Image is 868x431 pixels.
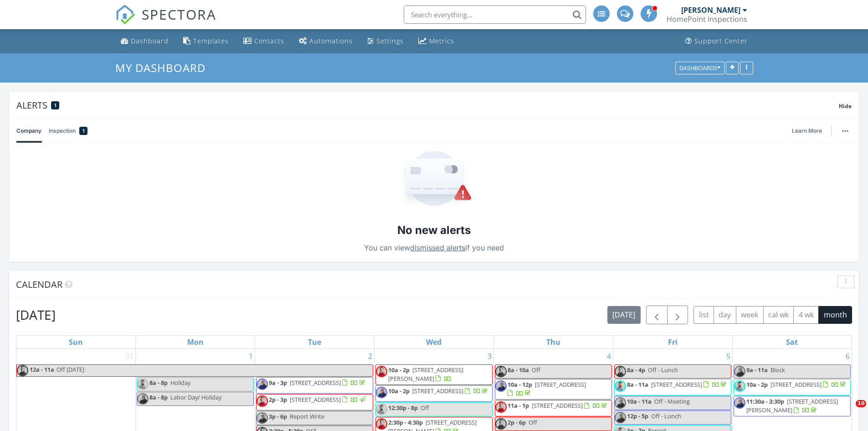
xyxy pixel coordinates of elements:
button: week [736,306,764,324]
span: 8a - 4p [627,366,645,374]
span: 12:30p - 8p [388,404,418,412]
h2: [DATE] [16,306,56,324]
span: SPECTORA [142,5,216,24]
img: tom_2.jpg [376,404,387,415]
span: 11a - 1p [508,401,529,410]
span: 2:30p - 4:30p [388,418,423,426]
button: cal wk [763,306,794,324]
span: 8a - 11a [627,380,648,389]
img: profile_pic_1.png [376,418,387,430]
span: Hide [839,102,852,110]
a: Wednesday [424,336,443,348]
img: new_head_shot_2.jpg [257,412,268,424]
span: 1 [54,102,56,109]
span: [STREET_ADDRESS] [770,380,822,389]
a: 8a - 11a [STREET_ADDRESS] [627,380,728,389]
h2: No new alerts [397,223,471,238]
span: 11:30a - 3:30p [746,397,784,405]
div: Templates [193,36,229,45]
img: The Best Home Inspection Software - Spectora [115,5,135,25]
img: Empty State [396,151,472,208]
div: [PERSON_NAME] [681,5,740,15]
span: [STREET_ADDRESS] [412,387,463,395]
a: Company [16,119,41,143]
a: SPECTORA [115,12,216,31]
a: Sunday [67,336,85,348]
span: 3p - 6p [269,412,287,421]
img: profile_pic_1.png [495,366,507,377]
span: 8a - 8p [149,379,168,387]
a: Go to September 5, 2025 [724,349,732,363]
span: Report Write [290,412,324,421]
a: Go to August 31, 2025 [123,349,135,363]
span: 2p - 6p [508,418,526,426]
a: dismissed alerts [410,243,465,252]
a: 9a - 3p [STREET_ADDRESS] [256,377,373,394]
div: Automations [309,36,353,45]
a: Settings [364,33,407,50]
a: 10a - 2p [STREET_ADDRESS][PERSON_NAME] [388,366,463,383]
a: 11:30a - 3:30p [STREET_ADDRESS][PERSON_NAME] [734,396,851,416]
a: 10a - 2p [STREET_ADDRESS] [375,385,493,402]
span: Off [421,404,429,412]
span: 9a - 11a [746,366,768,374]
button: 4 wk [793,306,819,324]
div: HomePoint Inspections [667,15,747,24]
img: new_head_shot_2.jpg [615,412,626,423]
span: Labor Day/ Holiday [170,393,221,401]
button: list [693,306,714,324]
a: My Dashboard [115,60,213,75]
a: Metrics [415,33,458,50]
a: Automations (Advanced) [295,33,356,50]
div: Support Center [694,36,748,45]
span: [STREET_ADDRESS] [290,379,341,387]
a: 10a - 12p [STREET_ADDRESS] [508,380,586,397]
img: new_head_shot_2.jpg [734,397,745,409]
span: [STREET_ADDRESS][PERSON_NAME] [746,397,838,414]
img: tom_2.jpg [137,379,149,390]
a: Templates [180,33,232,50]
img: new_head_shot_2.jpg [734,366,745,377]
span: Block [770,366,785,374]
span: 1 [82,126,85,135]
p: You can view if you need [364,241,504,254]
button: day [714,306,736,324]
span: 12a - 11a [29,365,55,376]
span: 10a - 2p [388,387,410,395]
a: Inspection [49,119,87,143]
img: new_head_shot_2.jpg [495,380,507,392]
span: Off - Lunch [648,366,678,374]
div: Dashboard [131,36,169,45]
a: 10a - 12p [STREET_ADDRESS] [495,379,612,400]
div: Dashboards [679,65,720,71]
button: Dashboards [675,62,724,74]
a: 2p - 3p [STREET_ADDRESS] [269,395,367,404]
img: new_head_shot_2.jpg [376,387,387,398]
a: 10a - 2p [STREET_ADDRESS] [746,380,847,389]
a: 11a - 1p [STREET_ADDRESS] [495,400,612,416]
a: Dashboard [117,33,172,50]
img: new_head_shot_2.jpg [137,393,149,405]
a: Thursday [544,336,562,348]
img: new_head_shot_2.jpg [615,397,626,409]
a: Tuesday [306,336,323,348]
span: 8a - 10a [508,366,529,374]
img: profile_pic_1.png [495,418,507,430]
img: tom_2.jpg [615,380,626,392]
a: 10a - 2p [STREET_ADDRESS] [388,387,489,395]
img: profile_pic_1.png [376,366,387,377]
span: 10a - 12p [508,380,532,389]
a: Go to September 3, 2025 [486,349,493,363]
span: [STREET_ADDRESS] [535,380,586,389]
img: profile_pic_1.png [495,401,507,413]
span: 10a - 11a [627,397,652,405]
a: 10a - 2p [STREET_ADDRESS] [734,379,851,395]
span: 10a - 2p [388,366,410,374]
a: Go to September 4, 2025 [605,349,613,363]
div: Contacts [254,36,284,45]
a: 11a - 1p [STREET_ADDRESS] [508,401,609,410]
img: new_head_shot_2.jpg [257,379,268,390]
span: [STREET_ADDRESS][PERSON_NAME] [388,366,463,383]
a: Go to September 2, 2025 [366,349,374,363]
span: Calendar [16,278,62,291]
